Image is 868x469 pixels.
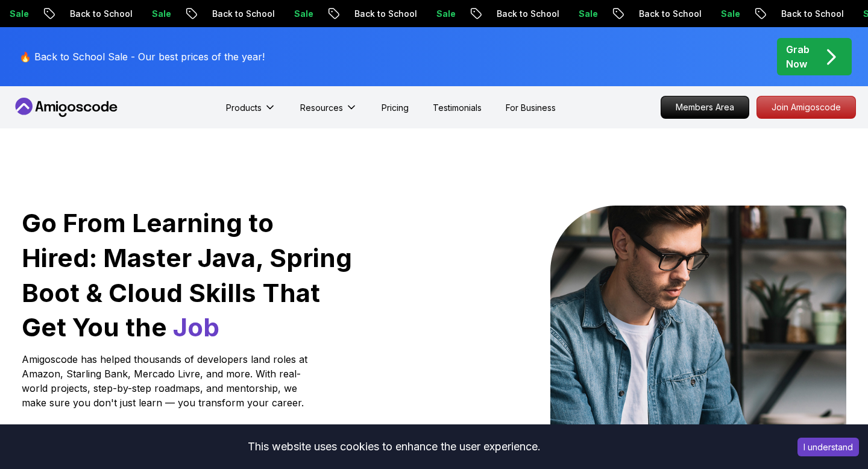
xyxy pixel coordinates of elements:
[786,42,810,71] p: Grab Now
[134,8,172,20] p: Sale
[433,101,482,114] a: Testimonials
[300,101,357,124] button: Resources
[300,101,343,114] p: Resources
[757,96,855,118] p: Join Amigoscode
[22,352,311,410] p: Amigoscode has helped thousands of developers land roles at Amazon, Starling Bank, Mercado Livre,...
[418,8,457,20] p: Sale
[226,101,276,124] button: Products
[9,433,779,460] div: This website uses cookies to enhance the user experience.
[661,96,749,119] a: Members Area
[336,8,418,20] p: Back to School
[561,8,599,20] p: Sale
[52,8,134,20] p: Back to School
[506,101,556,114] a: For Business
[276,8,315,20] p: Sale
[173,312,219,342] span: Job
[194,8,276,20] p: Back to School
[479,8,561,20] p: Back to School
[763,8,845,20] p: Back to School
[797,438,859,456] button: Accept cookies
[226,101,262,114] p: Products
[703,8,741,20] p: Sale
[756,96,856,119] a: Join Amigoscode
[22,206,354,345] h1: Go From Learning to Hired: Master Java, Spring Boot & Cloud Skills That Get You the
[19,49,265,64] p: 🔥 Back to School Sale - Our best prices of the year!
[621,8,703,20] p: Back to School
[661,96,749,118] p: Members Area
[382,101,409,114] a: Pricing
